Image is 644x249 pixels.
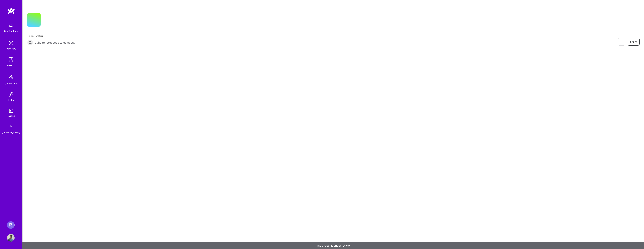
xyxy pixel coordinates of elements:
[27,40,33,46] img: Builders proposed to company
[27,34,75,38] span: Team status
[6,221,16,229] a: Roger Healthcare: Team for Clinical Intake Platform
[8,98,14,102] div: Invite
[6,63,16,67] div: Missions
[6,73,15,82] img: Community
[6,47,16,51] div: Discovery
[620,40,623,43] i: icon EyeClosed
[7,123,15,131] img: guide book
[7,39,15,47] img: discovery
[628,38,640,46] button: Share
[7,114,15,118] div: Tokens
[7,22,15,29] img: bell
[6,234,16,241] a: User Avatar
[2,131,20,135] div: [DOMAIN_NAME]
[4,29,18,33] div: Notifications
[9,109,13,112] img: tokens
[7,7,15,14] img: logo
[630,40,637,44] span: Share
[7,91,15,98] img: Invite
[5,82,17,85] div: Community
[22,242,644,249] div: The project is under review.
[45,19,48,22] i: icon CompanyGray
[7,221,15,229] img: Roger Healthcare: Team for Clinical Intake Platform
[7,56,15,63] img: teamwork
[35,41,75,45] span: Builders proposed to company
[7,234,15,241] img: User Avatar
